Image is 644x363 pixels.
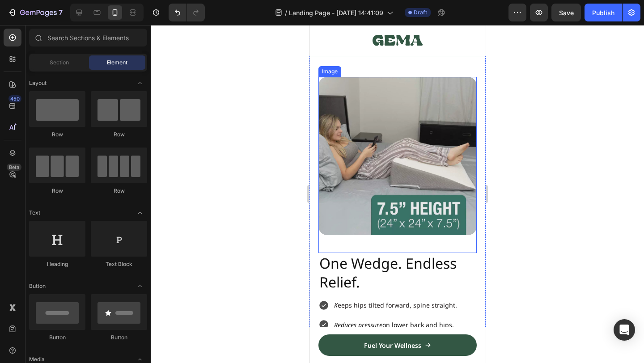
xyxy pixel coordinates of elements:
div: Open Intercom Messenger [614,319,635,341]
button: Publish [585,4,622,21]
span: Layout [29,79,47,87]
div: 450 [8,95,21,102]
div: Beta [7,164,21,171]
div: Button [91,333,147,342]
div: Button [29,333,85,342]
span: Toggle open [133,76,147,90]
div: Heading [29,260,85,268]
div: Row [29,187,85,195]
span: Draft [414,8,427,17]
span: Element [107,59,127,67]
input: Search Sections & Elements [29,29,147,46]
span: Toggle open [133,279,147,293]
div: Row [29,131,85,139]
div: Row [91,187,147,195]
div: Text Block [91,260,147,268]
span: Toggle open [133,206,147,220]
div: Publish [592,8,614,17]
div: Undo/Redo [169,4,205,21]
span: / [285,8,287,17]
span: Text [29,209,40,217]
span: Section [50,59,69,67]
p: 7 [59,7,63,18]
button: Save [551,4,581,21]
span: Save [559,9,574,17]
span: Landing Page - [DATE] 14:41:09 [289,8,383,17]
span: Button [29,282,46,290]
button: 7 [4,4,67,21]
div: Row [91,131,147,139]
iframe: Design area [309,25,486,363]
